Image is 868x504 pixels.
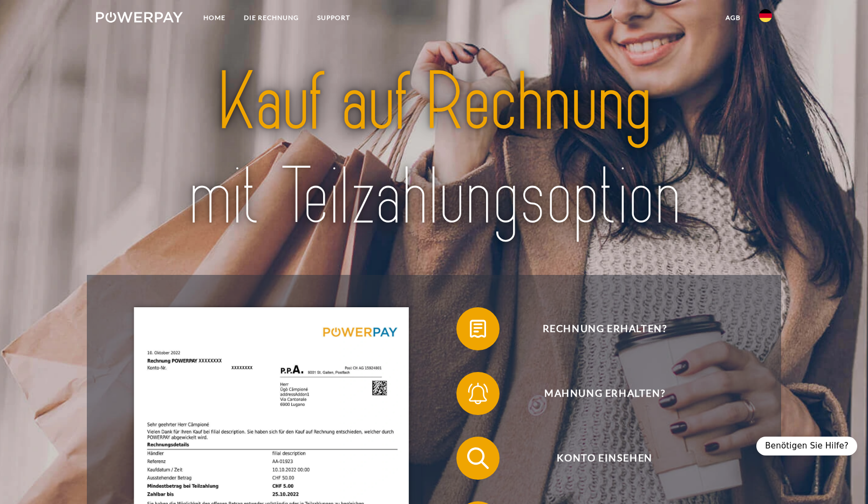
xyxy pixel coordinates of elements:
[464,315,491,342] img: qb_bill.svg
[473,307,737,350] span: Rechnung erhalten?
[756,437,857,455] div: Benötigen Sie Hilfe?
[473,437,737,480] span: Konto einsehen
[464,445,491,472] img: qb_search.svg
[456,437,737,480] button: Konto einsehen
[759,9,772,22] img: de
[464,380,491,407] img: qb_bell.svg
[96,12,183,23] img: logo-powerpay-white.svg
[456,307,737,350] button: Rechnung erhalten?
[308,8,359,27] a: SUPPORT
[716,8,750,27] a: agb
[194,8,235,27] a: Home
[456,372,737,415] button: Mahnung erhalten?
[129,51,739,249] img: title-powerpay_de.svg
[235,8,308,27] a: DIE RECHNUNG
[473,372,737,415] span: Mahnung erhalten?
